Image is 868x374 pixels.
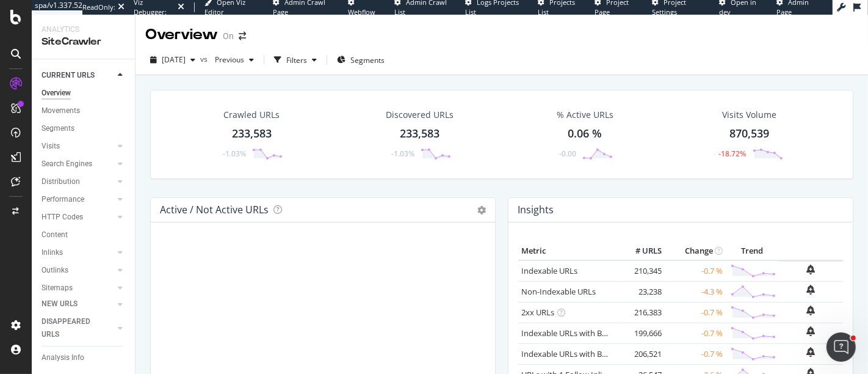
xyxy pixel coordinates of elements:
span: vs [200,54,210,64]
h4: Insights [518,202,554,218]
a: HTTP Codes [42,211,114,224]
div: -1.03% [223,148,246,159]
td: -4.3 % [665,281,726,302]
a: Indexable URLs [521,265,577,276]
div: On [223,30,234,42]
div: -18.72% [719,148,747,159]
div: Movements [42,105,80,117]
button: Previous [210,50,259,70]
div: DISAPPEARED URLS [42,315,103,341]
a: Overview [42,87,126,100]
div: Analytics [42,24,125,35]
a: 2xx URLs [521,307,554,318]
div: HTTP Codes [42,211,83,224]
td: 206,521 [616,343,665,364]
div: -1.03% [391,148,414,159]
th: Trend [726,242,779,260]
iframe: Intercom live chat [826,332,856,362]
div: arrow-right-arrow-left [239,32,246,40]
a: Non-Indexable URLs [521,286,596,297]
td: 23,238 [616,281,665,302]
div: Distribution [42,175,80,188]
span: Previous [210,54,244,65]
h4: Active / Not Active URLs [160,202,269,218]
td: 216,383 [616,302,665,323]
th: # URLS [616,242,665,260]
div: ReadOnly: [82,2,115,12]
a: DISAPPEARED URLS [42,315,114,341]
div: SiteCrawler [42,35,125,49]
span: 2025 Sep. 27th [162,54,186,65]
a: Sitemaps [42,282,114,295]
div: Outlinks [42,264,68,277]
div: Crawled URLs [223,109,280,121]
td: -0.7 % [665,343,726,364]
td: -0.7 % [665,302,726,323]
a: Search Engines [42,158,114,170]
i: Options [477,206,486,215]
a: CURRENT URLS [42,69,114,82]
a: Movements [42,105,126,117]
a: Outlinks [42,264,114,277]
div: Discovered URLs [386,109,454,121]
div: Search Engines [42,158,92,170]
span: Webflow [348,7,375,16]
a: NEW URLS [42,298,114,310]
td: 199,666 [616,323,665,343]
a: Distribution [42,175,114,188]
div: -0.00 [559,148,576,159]
a: Analysis Info [42,351,126,364]
td: -0.7 % [665,323,726,343]
div: Analysis Info [42,351,84,364]
div: Visits Volume [723,109,777,121]
a: Performance [42,193,114,206]
div: 233,583 [232,126,272,142]
div: Inlinks [42,246,63,259]
a: Inlinks [42,246,114,259]
div: Filters [286,55,307,65]
div: 870,539 [730,126,770,142]
div: 0.06 % [568,126,602,142]
a: Segments [42,122,126,135]
div: bell-plus [807,265,816,274]
div: CURRENT URLS [42,69,95,82]
button: Segments [332,50,389,70]
td: 210,345 [616,260,665,282]
div: bell-plus [807,285,816,295]
div: % Active URLs [557,109,613,121]
div: bell-plus [807,306,816,315]
div: Overview [145,24,218,45]
th: Metric [518,242,616,260]
div: Visits [42,140,60,153]
div: 233,583 [400,126,439,142]
span: Segments [350,55,385,65]
div: Performance [42,193,84,206]
button: Filters [269,50,322,70]
button: [DATE] [145,50,200,70]
th: Change [665,242,726,260]
a: Visits [42,140,114,153]
div: Sitemaps [42,282,73,295]
a: Indexable URLs with Bad H1 [521,328,623,339]
div: bell-plus [807,326,816,336]
div: NEW URLS [42,298,78,310]
div: Overview [42,87,71,100]
a: Content [42,229,126,241]
td: -0.7 % [665,260,726,282]
div: Content [42,229,68,241]
a: Indexable URLs with Bad Description [521,348,654,359]
div: bell-plus [807,347,816,357]
div: Segments [42,122,74,135]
